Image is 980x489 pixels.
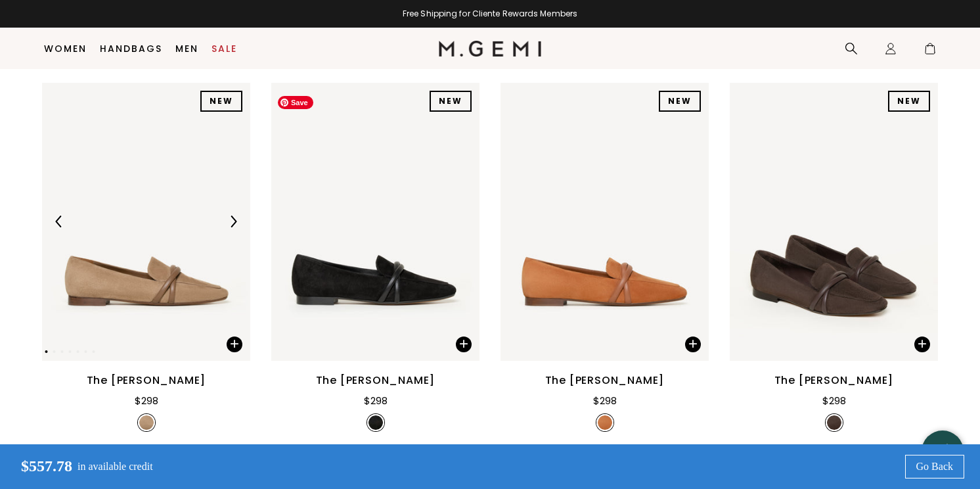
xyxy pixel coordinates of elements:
a: Women [44,43,87,54]
p: in available credit [78,461,153,473]
a: The [PERSON_NAME]$298 [271,83,479,436]
a: Go Back [905,455,964,478]
div: $298 [364,393,388,409]
img: Next Arrow [227,216,239,227]
img: M.Gemi [439,41,542,57]
div: The [PERSON_NAME] [316,373,435,388]
div: The [PERSON_NAME] [545,373,665,388]
div: NEW [200,91,242,112]
img: The Brenda [42,83,250,361]
img: The Brenda [501,83,709,361]
img: The Brenda [271,83,479,361]
div: The [PERSON_NAME] [774,373,894,388]
div: NEW [659,91,701,112]
p: $557.78 [11,457,72,476]
img: v_7396490084411_SWATCH_50x.jpg [368,415,383,430]
div: The [PERSON_NAME] [87,373,206,388]
a: The [PERSON_NAME]$298 [730,83,938,436]
div: Let's Chat [922,443,964,459]
div: NEW [888,91,930,112]
div: $298 [135,393,158,409]
div: NEW [430,91,472,112]
img: v_7396490182715_SWATCH_50x.jpg [139,415,154,430]
a: Sale [212,43,237,54]
div: $298 [593,393,617,409]
span: Save [278,96,313,109]
img: Previous Arrow [53,216,65,227]
a: Previous ArrowNext ArrowThe [PERSON_NAME]$298 [42,83,250,436]
img: v_7396490149947_SWATCH_50x.jpg [598,415,612,430]
a: The [PERSON_NAME]$298 [501,83,709,436]
img: v_7396490117179_SWATCH_50x.jpg [827,415,841,430]
img: The Brenda [730,83,938,361]
a: Handbags [100,43,162,54]
div: $298 [822,393,846,409]
a: Men [175,43,198,54]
